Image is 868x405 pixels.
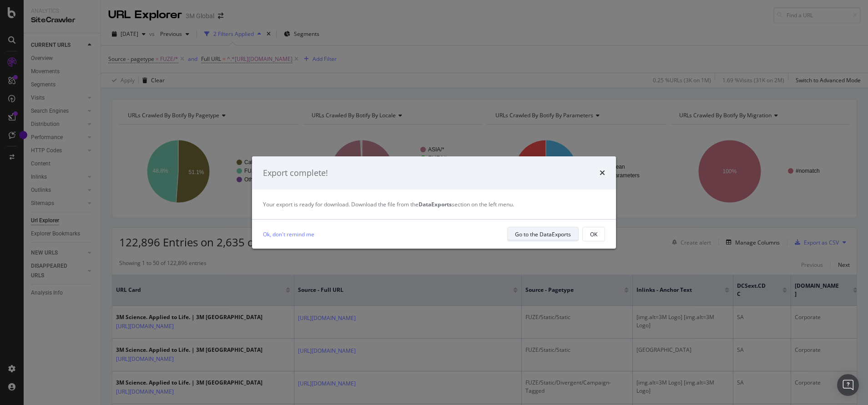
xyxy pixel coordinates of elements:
[582,227,605,241] button: OK
[837,374,859,396] div: Open Intercom Messenger
[263,167,328,179] div: Export complete!
[419,200,452,208] strong: DataExports
[515,230,571,238] div: Go to the DataExports
[600,167,605,179] div: times
[419,200,514,208] span: section on the left menu.
[252,156,616,249] div: modal
[263,200,605,208] div: Your export is ready for download. Download the file from the
[507,227,579,241] button: Go to the DataExports
[263,230,314,239] a: Ok, don't remind me
[590,230,597,238] div: OK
